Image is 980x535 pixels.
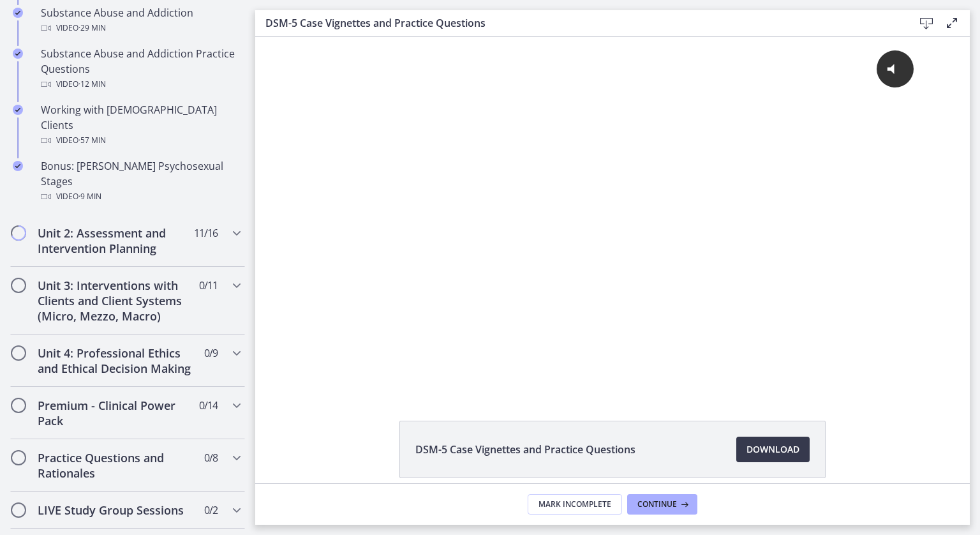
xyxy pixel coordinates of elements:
div: Bonus: [PERSON_NAME] Psychosexual Stages [41,158,240,204]
span: · 29 min [78,20,106,36]
span: 0 / 8 [204,450,218,465]
span: 0 / 14 [199,398,218,413]
a: Download [736,437,810,462]
button: Continue [627,494,697,515]
div: Substance Abuse and Addiction [41,5,240,36]
div: Working with [DEMOGRAPHIC_DATA] Clients [41,102,240,148]
h2: Practice Questions and Rationales [38,450,193,481]
span: · 12 min [78,77,106,92]
i: Completed [13,105,23,115]
h3: DSM-5 Case Vignettes and Practice Questions [265,15,893,31]
span: DSM-5 Case Vignettes and Practice Questions [415,442,635,457]
span: 0 / 9 [204,345,218,361]
h2: Premium - Clinical Power Pack [38,398,193,428]
h2: Unit 3: Interventions with Clients and Client Systems (Micro, Mezzo, Macro) [38,278,193,324]
h2: Unit 4: Professional Ethics and Ethical Decision Making [38,345,193,376]
i: Completed [13,8,23,18]
i: Completed [13,161,23,171]
button: Mark Incomplete [528,494,622,515]
h2: Unit 2: Assessment and Intervention Planning [38,225,193,256]
span: Mark Incomplete [538,499,611,509]
div: Video [41,77,240,92]
span: 0 / 11 [199,278,218,293]
span: 11 / 16 [194,225,218,241]
div: Substance Abuse and Addiction Practice Questions [41,46,240,92]
iframe: Video Lesson [255,37,970,391]
span: 0 / 2 [204,502,218,518]
div: Video [41,133,240,148]
span: · 9 min [78,189,101,204]
h2: LIVE Study Group Sessions [38,502,193,518]
div: Video [41,189,240,204]
span: Download [746,442,799,457]
span: Continue [637,499,677,509]
div: Video [41,20,240,36]
i: Completed [13,49,23,59]
span: · 57 min [78,133,106,148]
